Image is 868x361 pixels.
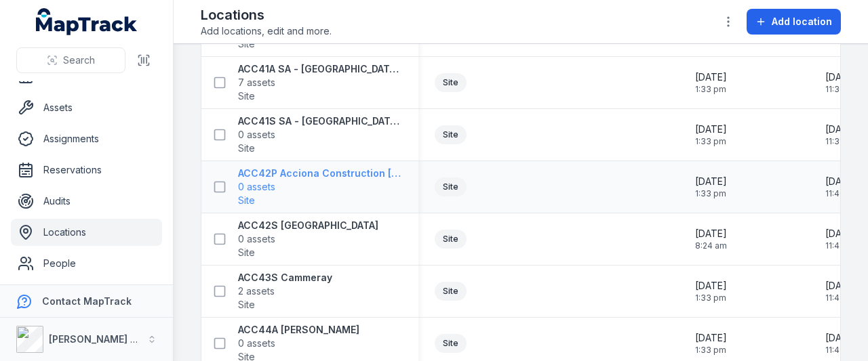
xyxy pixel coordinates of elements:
[238,37,255,51] span: Site
[825,84,859,95] span: 11:30 am
[695,136,727,147] span: 1:33 pm
[695,188,727,199] span: 1:33 pm
[238,76,275,89] span: 7 assets
[695,123,727,136] span: [DATE]
[825,345,859,356] span: 11:49 am
[435,125,467,144] div: Site
[238,89,255,103] span: Site
[238,271,332,312] a: ACC43S Cammeray2 assetsSite
[825,227,859,251] time: 05/06/2025, 11:48:10 am
[11,219,162,246] a: Locations
[695,279,727,293] span: [DATE]
[695,279,727,303] time: 24/03/2025, 1:33:29 pm
[11,94,162,121] a: Assets
[11,125,162,152] a: Assignments
[11,250,162,277] a: People
[825,293,859,303] span: 11:49 am
[695,123,727,147] time: 24/03/2025, 1:33:29 pm
[238,114,402,155] a: ACC41S SA - [GEOGRAPHIC_DATA][PERSON_NAME][PERSON_NAME]0 assetsSite
[695,70,727,95] time: 24/03/2025, 1:33:29 pm
[825,175,859,199] time: 05/06/2025, 11:46:58 am
[825,331,859,345] span: [DATE]
[825,175,859,188] span: [DATE]
[238,284,275,298] span: 2 assets
[695,331,727,345] span: [DATE]
[238,271,332,284] strong: ACC43S Cammeray
[238,219,378,232] strong: ACC42S [GEOGRAPHIC_DATA]
[11,188,162,215] a: Audits
[49,333,160,345] strong: [PERSON_NAME] Group
[238,167,402,207] a: ACC42P Acciona Construction [GEOGRAPHIC_DATA]0 assetsSite
[238,194,255,207] span: Site
[825,123,857,136] span: [DATE]
[238,323,359,337] strong: ACC44A [PERSON_NAME]
[825,70,859,84] span: [DATE]
[695,240,727,251] span: 8:24 am
[435,177,467,196] div: Site
[42,295,132,307] strong: Contact MapTrack
[825,70,859,95] time: 05/06/2025, 11:30:36 am
[238,180,275,194] span: 0 assets
[238,298,255,312] span: Site
[772,15,832,28] span: Add location
[201,24,332,38] span: Add locations, edit and more.
[16,47,125,73] button: Search
[825,331,859,356] time: 05/06/2025, 11:49:43 am
[825,123,857,147] time: 05/06/2025, 11:31:05 am
[695,293,727,303] span: 1:33 pm
[238,128,275,142] span: 0 assets
[747,9,841,35] button: Add location
[695,70,727,84] span: [DATE]
[695,175,727,199] time: 24/03/2025, 1:33:29 pm
[238,219,378,259] a: ACC42S [GEOGRAPHIC_DATA]0 assetsSite
[238,167,402,180] strong: ACC42P Acciona Construction [GEOGRAPHIC_DATA]
[63,54,95,67] span: Search
[201,5,332,24] h2: Locations
[825,227,859,240] span: [DATE]
[435,282,467,301] div: Site
[825,188,859,199] span: 11:46 am
[825,240,859,251] span: 11:48 am
[695,227,727,240] span: [DATE]
[238,337,275,350] span: 0 assets
[825,279,859,303] time: 05/06/2025, 11:49:05 am
[238,246,255,259] span: Site
[825,136,857,147] span: 11:31 am
[695,227,727,251] time: 05/06/2025, 8:24:55 am
[435,230,467,249] div: Site
[11,156,162,184] a: Reservations
[435,334,467,353] div: Site
[238,114,402,128] strong: ACC41S SA - [GEOGRAPHIC_DATA][PERSON_NAME][PERSON_NAME]
[238,142,255,155] span: Site
[36,8,138,35] a: MapTrack
[238,62,402,76] strong: ACC41A SA - [GEOGRAPHIC_DATA][PERSON_NAME][PERSON_NAME]
[238,62,402,103] a: ACC41A SA - [GEOGRAPHIC_DATA][PERSON_NAME][PERSON_NAME]7 assetsSite
[695,175,727,188] span: [DATE]
[695,331,727,356] time: 24/03/2025, 1:33:29 pm
[695,345,727,356] span: 1:33 pm
[825,279,859,293] span: [DATE]
[435,73,467,92] div: Site
[695,84,727,95] span: 1:33 pm
[238,232,275,246] span: 0 assets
